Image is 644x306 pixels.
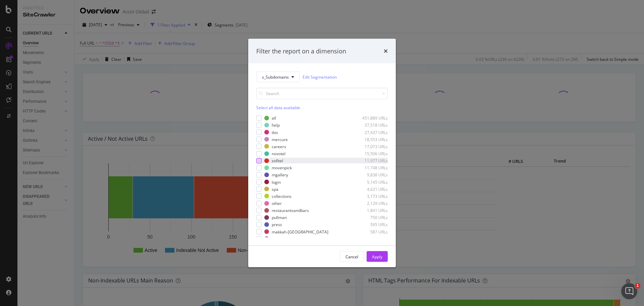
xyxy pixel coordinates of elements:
[272,115,276,121] div: all
[272,165,292,171] div: movenpick
[355,201,388,206] div: 2,129 URLs
[262,74,289,80] span: s_Subdomains
[272,143,286,149] div: careers
[355,122,388,128] div: 37,518 URLs
[355,129,388,135] div: 27,437 URLs
[355,236,388,242] div: 540 URLs
[355,229,388,234] div: 587 URLs
[355,186,388,192] div: 4,621 URLs
[355,151,388,157] div: 15,506 URLs
[345,254,358,259] div: Cancel
[355,172,388,178] div: 9,838 URLs
[272,158,283,164] div: sofitel
[355,136,388,142] div: 18,553 URLs
[272,222,282,227] div: press
[272,172,288,178] div: mgallery
[272,186,278,192] div: spa
[272,193,291,199] div: collections
[340,251,364,262] button: Cancel
[355,179,388,185] div: 5,145 URLs
[272,208,309,213] div: restaurantsandbars
[272,215,287,220] div: pullman
[272,122,280,128] div: help
[272,136,288,142] div: mercure
[355,215,388,220] div: 750 URLs
[272,229,328,234] div: makkah-[GEOGRAPHIC_DATA]
[272,151,285,157] div: novotel
[272,236,283,242] div: group
[355,165,388,171] div: 11,748 URLs
[372,254,382,259] div: Apply
[256,72,300,82] button: s_Subdomains
[256,88,388,99] input: Search
[355,158,388,164] div: 11,977 URLs
[384,47,388,55] div: times
[355,115,388,121] div: 451,889 URLs
[256,105,388,111] div: Select all data available
[355,193,388,199] div: 3,173 URLs
[355,222,388,227] div: 595 URLs
[367,251,388,262] button: Apply
[272,179,281,185] div: login
[248,39,396,267] div: modal
[272,129,278,135] div: ibis
[272,201,282,206] div: other
[621,283,637,299] iframe: Intercom live chat
[635,283,640,289] span: 1
[303,73,337,80] a: Edit Segmentation
[256,47,346,55] div: Filter the report on a dimension
[355,143,388,149] div: 17,073 URLs
[355,208,388,213] div: 1,841 URLs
